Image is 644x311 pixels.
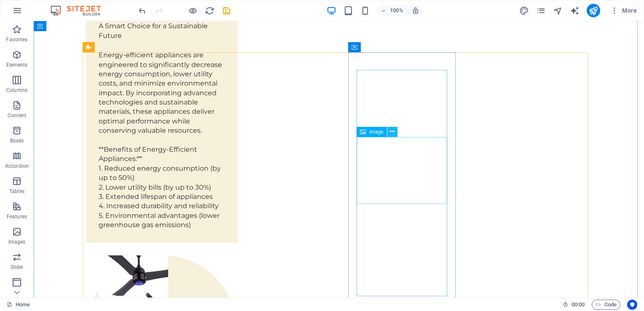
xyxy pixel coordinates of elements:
[6,87,27,94] p: Columns
[592,300,620,310] button: Code
[536,6,546,16] i: Pages (Ctrl+Alt+S)
[5,163,29,169] p: Accordion
[137,6,147,16] i: Undo: Delete elements (Ctrl+Z)
[8,239,26,245] p: Images
[553,6,563,16] i: Navigator
[596,300,617,310] span: Code
[221,5,231,16] button: save
[536,5,546,16] button: pages
[7,213,27,220] p: Features
[627,300,637,310] button: Usercentrics
[11,264,24,271] p: Slider
[587,4,600,17] button: publish
[588,6,598,16] i: Publish
[48,5,112,16] img: Editor Logo
[519,6,529,16] i: Design (Ctrl+Alt+Y)
[570,6,580,16] i: AI Writer
[8,112,26,119] p: Content
[188,5,198,16] button: Click here to leave preview mode and continue editing
[553,5,563,16] button: navigator
[6,36,27,43] p: Favorites
[570,5,580,16] button: text_generator
[572,300,585,310] span: 00 00
[222,6,231,16] i: Save (Ctrl+S)
[519,5,529,16] button: design
[9,188,24,195] p: Tables
[607,4,640,17] button: More
[610,6,637,15] span: More
[6,62,28,68] p: Elements
[390,5,403,16] h6: 100%
[377,5,407,16] button: 100%
[563,300,585,310] h6: Session time
[412,7,419,14] i: On resize automatically adjust zoom level to fit chosen device.
[369,129,383,134] span: Image
[7,300,30,310] a: Click to cancel selection. Double-click to open Pages
[204,5,215,16] button: reload
[205,6,215,16] i: Reload page
[577,301,579,308] span: :
[137,5,147,16] button: undo
[10,137,24,144] p: Boxes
